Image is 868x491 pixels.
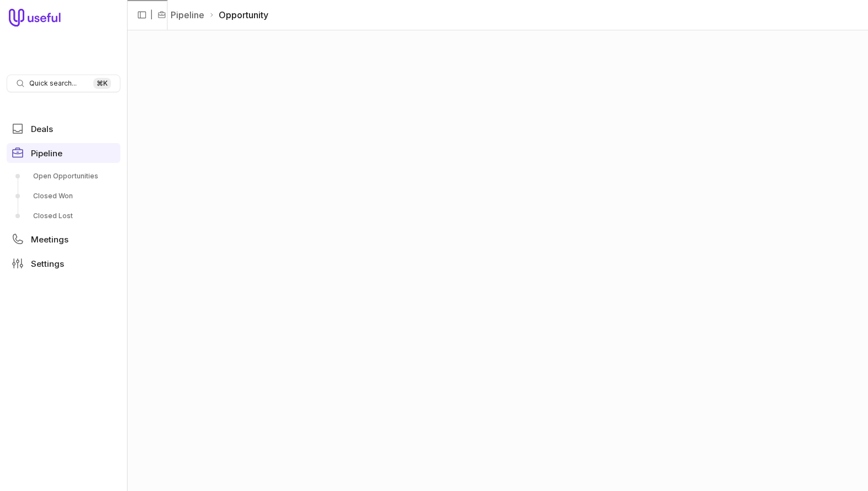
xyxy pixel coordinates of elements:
span: Meetings [31,235,68,244]
button: Collapse sidebar [134,7,150,23]
a: Pipeline [7,143,120,163]
li: Opportunity [209,8,268,22]
a: Open Opportunities [7,167,120,185]
span: Quick search... [29,79,77,88]
a: Settings [7,254,120,273]
kbd: ⌘ K [93,78,111,89]
a: Closed Lost [7,207,120,225]
a: Meetings [7,229,120,249]
a: Pipeline [171,8,204,22]
div: Pipeline submenu [7,167,120,225]
a: Closed Won [7,187,120,205]
span: Pipeline [31,149,62,157]
span: Settings [31,260,64,268]
a: Deals [7,119,120,139]
span: | [150,8,153,22]
span: Deals [31,125,53,133]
